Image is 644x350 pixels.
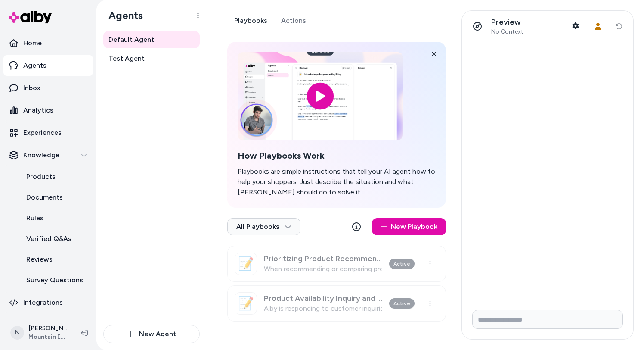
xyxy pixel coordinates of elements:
[274,10,313,31] a: Actions
[227,10,274,31] a: Playbooks
[26,234,71,244] p: Verified Q&As
[235,253,257,275] div: 📝
[108,34,154,45] span: Default Agent
[28,333,67,341] span: Mountain Equipment Company
[10,326,24,340] span: N
[23,38,42,48] p: Home
[3,145,93,166] button: Knowledge
[372,218,446,235] a: New Playbook
[26,254,53,265] p: Reviews
[5,319,74,347] button: N[PERSON_NAME]Mountain Equipment Company
[264,294,382,303] h3: Product Availability Inquiry and Local Inventory Check
[264,265,382,273] p: When recommending or comparing products
[3,78,93,98] a: Inbox
[264,304,382,313] p: Alby is responding to customer inquiries about product availability, checking on-site stock, or i...
[26,213,43,223] p: Rules
[3,292,93,313] a: Integrations
[18,270,93,291] a: Survey Questions
[23,60,46,71] p: Agents
[26,275,83,285] p: Survey Questions
[389,298,415,309] div: Active
[18,228,93,249] a: Verified Q&As
[264,254,382,263] h3: Prioritizing Product Recommendations
[236,222,291,231] span: All Playbooks
[23,297,63,308] p: Integrations
[26,172,56,182] p: Products
[238,150,436,161] h2: How Playbooks Work
[3,33,93,53] a: Home
[23,83,40,93] p: Inbox
[472,310,623,329] input: Write your prompt here
[18,187,93,208] a: Documents
[28,324,67,333] p: [PERSON_NAME]
[102,9,143,22] h1: Agents
[3,55,93,76] a: Agents
[23,128,62,138] p: Experiences
[103,325,200,343] button: New Agent
[9,11,52,23] img: alby Logo
[491,28,523,36] span: No Context
[26,192,63,203] p: Documents
[23,150,59,160] p: Knowledge
[491,17,523,27] p: Preview
[103,31,200,48] a: Default Agent
[227,285,446,322] a: 📝Product Availability Inquiry and Local Inventory CheckAlby is responding to customer inquiries a...
[389,259,415,269] div: Active
[238,166,436,197] p: Playbooks are simple instructions that tell your AI agent how to help your shoppers. Just describ...
[18,166,93,187] a: Products
[103,50,200,67] a: Test Agent
[23,105,53,116] p: Analytics
[3,122,93,143] a: Experiences
[18,249,93,270] a: Reviews
[108,53,145,64] span: Test Agent
[227,246,446,282] a: 📝Prioritizing Product RecommendationsWhen recommending or comparing productsActive
[235,292,257,315] div: 📝
[227,218,300,235] button: All Playbooks
[18,208,93,228] a: Rules
[3,100,93,121] a: Analytics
